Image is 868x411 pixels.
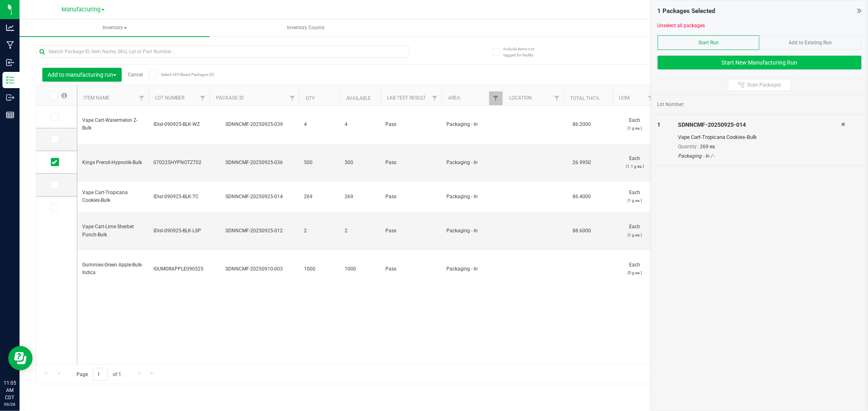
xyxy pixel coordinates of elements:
a: Package ID [216,95,244,101]
span: Packaging - In [446,159,498,167]
inline-svg: Reports [6,111,14,119]
span: Quantity: [678,144,698,149]
a: Area [448,95,460,101]
a: Cancel [128,72,143,78]
div: SDNNCMF-20250925-039 [208,121,300,128]
button: Add to manufacturing run [42,68,122,82]
p: (1 g ea.) [617,197,652,204]
span: IGUMGRAPPLE090525 [153,265,205,273]
span: 2 [304,227,335,235]
span: Packaging - In [446,265,498,273]
span: Gummies-Green Apple-Bulk-Indica [82,261,144,277]
button: Scan Packages [728,79,791,91]
span: Each [617,117,652,132]
div: SDNNCMF-20250925-014 [208,193,300,201]
span: Pass [385,227,437,235]
span: Scan Packages [747,82,781,88]
span: 070225HYPNOTZ702 [153,159,205,167]
span: Include items not tagged for facility [503,46,544,58]
div: SDNNCMF-20250925-012 [208,227,300,235]
span: Select all records on this page [61,93,67,98]
a: Inventory [20,19,210,37]
span: Vape Cart-Watermelon Z-Bulk [82,117,144,132]
span: 500 [304,159,335,167]
span: 4 [304,121,335,128]
a: Lot Number [155,95,184,101]
p: (1 g ea.) [617,231,652,239]
a: Filter [286,91,299,105]
span: 1 [658,121,661,128]
inline-svg: Inbound [6,58,14,67]
inline-svg: Analytics [6,24,14,32]
a: Item Name [83,95,109,101]
a: Qty [306,95,315,101]
span: Lot Number: [658,101,685,108]
div: SDNNCMF-20250925-036 [208,159,300,167]
span: 88.6000 [568,225,595,237]
inline-svg: Outbound [6,93,14,102]
div: SDNNCMF-20250925-014 [678,121,841,129]
iframe: Resource center [8,346,33,370]
span: 26.9950 [568,157,595,169]
a: Filter [135,91,149,105]
a: Inventory Counts [210,19,400,37]
span: Select All Filtered Packages (5) [161,72,201,77]
span: 4 [345,121,376,128]
div: Packaging - In / - [678,152,841,160]
span: 269 [304,193,335,201]
span: Inventory Counts [276,24,335,31]
a: Filter [428,91,442,105]
span: Packaging - In [446,121,498,128]
inline-svg: Inventory [6,76,14,84]
button: Start New Manufacturing Run [658,56,861,69]
span: 1000 [304,265,335,273]
a: Lab Test Result [387,95,426,101]
span: Each [617,261,652,277]
a: Filter [644,91,657,105]
span: Vape Cart-Lime Sherbet Punch-Bulk [82,223,144,238]
div: Vape Cart-Tropicana Cookies-Bulk [678,133,841,141]
span: 2 [345,227,376,235]
span: 86.4000 [568,191,595,203]
span: Start Run [698,40,719,45]
input: 1 [93,368,108,381]
a: Filter [489,91,503,105]
span: 86.2000 [568,119,595,130]
span: Each [617,155,652,170]
a: Location [509,95,532,101]
span: Add to Existing Run [789,40,832,45]
span: 1000 [345,265,376,273]
p: (1 g ea.) [617,124,652,132]
p: 09/26 [4,401,16,407]
span: IDist-090925-BLK-TC [153,193,205,201]
span: IDist-090925-BLK-WZ [153,121,205,128]
p: (1.1 g ea.) [617,162,652,170]
span: Packaging - In [446,227,498,235]
span: Pass [385,159,437,167]
p: (5 g ea.) [617,269,652,277]
span: Each [617,189,652,204]
p: 11:05 AM CDT [4,379,16,401]
span: 269 [345,193,376,201]
a: Unselect all packages [658,23,705,28]
a: Filter [196,91,210,105]
a: Total THC% [570,95,599,101]
span: Packaging - In [446,193,498,201]
inline-svg: Manufacturing [6,41,14,49]
span: IDist-090925-BLK-LSP [153,227,205,235]
span: 269 ea [700,144,715,149]
span: Manufacturing [61,6,101,13]
span: Pass [385,265,437,273]
span: Pass [385,193,437,201]
span: 500 [345,159,376,167]
div: SDNNCMF-20250910-003 [208,265,300,273]
span: Page of 1 [70,368,128,381]
a: Filter [550,91,564,105]
span: Add to manufacturing run [48,71,116,78]
a: UOM [619,95,630,101]
span: Kings Preroll-Hypnotik-Bulk [82,159,144,167]
span: Each [617,223,652,238]
a: Available [346,95,371,101]
span: Vape Cart-Tropicana Cookies-Bulk [82,189,144,204]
